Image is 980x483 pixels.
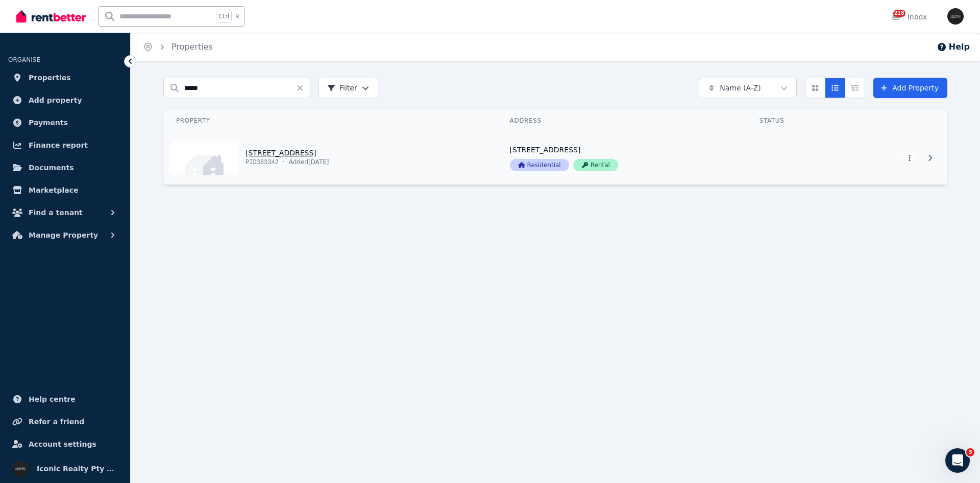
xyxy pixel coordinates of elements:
[966,448,974,456] span: 3
[327,83,357,93] span: Filter
[29,72,71,84] span: Properties
[893,10,905,17] span: 218
[840,131,947,185] a: View details for 7/122 Brook St, Coogee - 70
[29,94,82,106] span: Add property
[873,78,947,98] a: Add Property
[16,9,86,24] img: RentBetter
[8,90,122,110] a: Add property
[845,78,865,98] button: Expanded list view
[825,78,845,98] button: Compact list view
[747,110,840,131] th: Status
[164,131,498,185] a: View details for 7/122 Brook St, Coogee - 70
[29,229,98,241] span: Manage Property
[171,42,213,52] a: Properties
[747,131,840,185] a: View details for 7/122 Brook St, Coogee - 70
[902,152,917,164] button: More options
[8,112,122,133] a: Payments
[236,12,239,20] span: k
[945,448,970,473] iframe: Intercom live chat
[891,12,927,22] div: Inbox
[29,162,74,174] span: Documents
[8,67,122,88] a: Properties
[498,110,747,131] th: Address
[8,157,122,178] a: Documents
[29,393,76,405] span: Help centre
[29,139,88,151] span: Finance report
[498,131,747,185] a: View details for 7/122 Brook St, Coogee - 70
[164,110,498,131] th: Property
[937,41,970,53] button: Help
[318,78,378,98] button: Filter
[8,180,122,200] a: Marketplace
[805,78,825,98] button: Card view
[296,78,310,98] button: Clear search
[8,135,122,155] a: Finance report
[8,56,40,63] span: ORGANISE
[8,389,122,409] a: Help centre
[8,411,122,432] a: Refer a friend
[12,461,29,477] img: Iconic Realty Pty Ltd
[29,206,83,219] span: Find a tenant
[216,10,232,23] span: Ctrl
[805,78,865,98] div: View options
[8,225,122,245] button: Manage Property
[131,33,225,61] nav: Breadcrumb
[8,202,122,223] button: Find a tenant
[29,416,84,428] span: Refer a friend
[37,463,118,475] span: Iconic Realty Pty Ltd
[699,78,797,98] button: Name (A-Z)
[29,117,68,129] span: Payments
[720,83,761,93] span: Name (A-Z)
[29,438,96,450] span: Account settings
[8,434,122,454] a: Account settings
[29,184,78,196] span: Marketplace
[947,8,964,25] img: Iconic Realty Pty Ltd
